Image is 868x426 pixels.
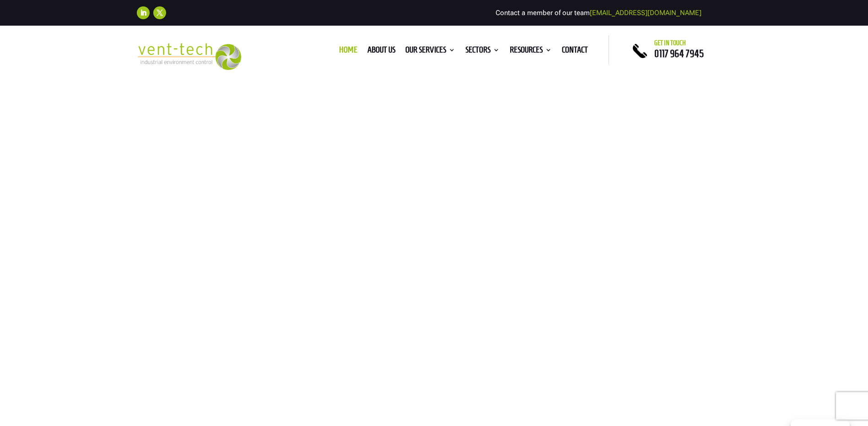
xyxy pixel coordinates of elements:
a: Resources [510,47,552,57]
a: Our Services [405,47,455,57]
a: Home [339,47,357,57]
a: Sectors [465,47,500,57]
span: Get in touch [654,39,686,47]
a: 0117 964 7945 [654,48,704,59]
a: Follow on LinkedIn [137,6,150,19]
a: Contact [562,47,588,57]
span: Contact a member of our team [496,9,701,17]
img: 2023-09-27T08_35_16.549ZVENT-TECH---Clear-background [137,43,242,70]
a: [EMAIL_ADDRESS][DOMAIN_NAME] [590,9,701,17]
a: About us [367,47,395,57]
a: Follow on X [153,6,166,19]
